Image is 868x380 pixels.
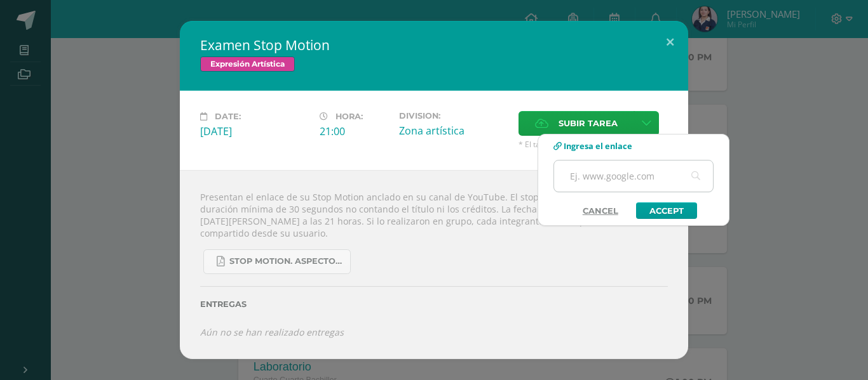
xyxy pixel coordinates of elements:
span: Date: [215,112,241,121]
input: Ej. www.google.com [554,161,713,192]
span: Ingresa el enlace [564,140,632,152]
label: Division: [399,111,508,121]
a: Accept [636,202,697,219]
span: Subir tarea [559,112,618,135]
span: Stop Motion. Aspectos a calificar. Cuarto Bachillerato en Computación..pdf [229,256,344,266]
h2: Examen Stop Motion [200,36,668,54]
button: Close (Esc) [652,21,688,64]
span: Expresión Artística [200,56,295,72]
div: Presentan el enlace de su Stop Motion anclado en su canal de YouTube. El stop motion debe tener u... [180,170,688,359]
span: Hora: [336,112,363,121]
div: Zona artística [399,124,508,138]
i: Aún no se han realizado entregas [200,326,344,338]
label: Entregas [200,299,668,309]
a: Cancel [570,202,631,219]
div: 21:00 [320,124,389,138]
span: * El tamaño máximo permitido es 50 MB [519,139,668,150]
a: Stop Motion. Aspectos a calificar. Cuarto Bachillerato en Computación..pdf [203,249,351,274]
div: [DATE] [200,124,309,138]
